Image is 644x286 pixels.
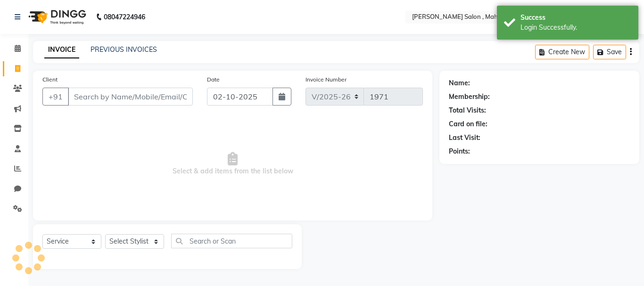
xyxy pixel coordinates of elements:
div: Login Successfully. [520,23,631,33]
a: PREVIOUS INVOICES [91,45,157,54]
div: Card on file: [449,119,487,129]
button: Save [593,45,626,59]
button: +91 [42,88,69,106]
input: Search by Name/Mobile/Email/Code [68,88,193,106]
div: Success [520,13,631,23]
img: logo [24,4,89,30]
div: Name: [449,78,470,88]
div: Points: [449,147,470,156]
label: Invoice Number [305,75,347,84]
div: Last Visit: [449,133,480,143]
b: 08047224946 [104,4,145,30]
label: Date [207,75,220,84]
div: Membership: [449,92,490,102]
button: Create New [535,45,589,59]
span: Select & add items from the list below [42,117,423,211]
label: Client [42,75,58,84]
input: Search or Scan [171,234,292,248]
a: INVOICE [44,41,79,58]
div: Total Visits: [449,106,486,115]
